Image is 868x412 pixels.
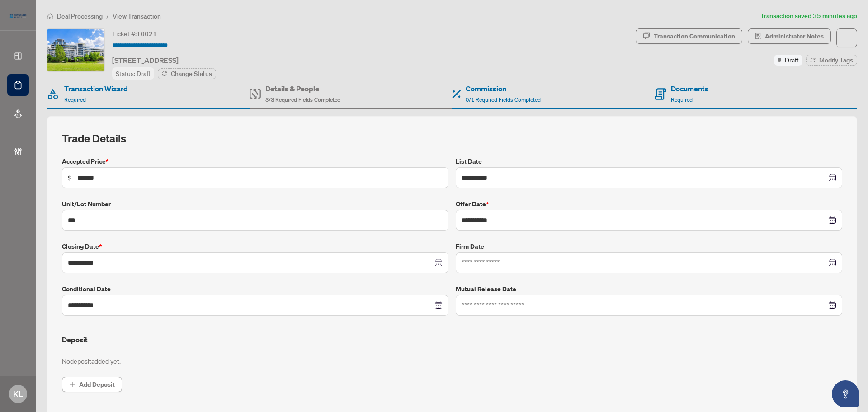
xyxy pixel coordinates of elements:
span: Change Status [171,71,212,77]
span: Modify Tags [819,57,853,63]
span: KL [13,388,23,400]
button: Modify Tags [806,55,857,66]
span: home [47,13,53,19]
span: 3/3 Required Fields Completed [265,96,340,103]
span: Draft [137,70,151,78]
div: Status: [112,67,154,80]
label: Unit/Lot Number [62,199,448,209]
label: List Date [456,156,842,166]
span: Required [64,96,86,103]
button: Add Deposit [62,377,122,392]
div: Transaction Communication [654,29,735,43]
label: Firm Date [456,242,842,251]
label: Mutual Release Date [456,284,842,294]
span: ellipsis [844,35,850,41]
button: Change Status [158,68,216,79]
label: Conditional Date [62,284,448,294]
h4: Deposit [62,334,842,345]
span: Draft [785,55,799,65]
span: Required [671,96,693,103]
button: Transaction Communication [636,28,742,44]
button: Administrator Notes [748,28,831,44]
span: Administrator Notes [765,29,824,43]
h4: Documents [671,83,708,94]
h4: Details & People [265,83,340,94]
span: [STREET_ADDRESS] [112,55,179,66]
span: No deposit added yet. [62,357,121,365]
img: logo [7,11,29,20]
span: Deal Processing [57,12,103,20]
span: Add Deposit [79,377,115,392]
span: 10021 [137,30,157,38]
h4: Commission [466,83,541,94]
article: Transaction saved 35 minutes ago [760,11,857,21]
span: 0/1 Required Fields Completed [466,96,541,103]
label: Closing Date [62,242,448,251]
span: View Transaction [113,12,161,20]
label: Offer Date [456,199,842,209]
span: plus [69,381,75,388]
li: / [106,11,109,21]
img: IMG-C12241173_1.jpg [47,29,104,71]
h4: Transaction Wizard [64,83,128,94]
h2: Trade Details [62,131,842,146]
button: Open asap [832,380,859,407]
span: solution [755,33,761,39]
span: $ [68,173,72,183]
label: Accepted Price [62,156,448,166]
div: Ticket #: [112,28,157,39]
